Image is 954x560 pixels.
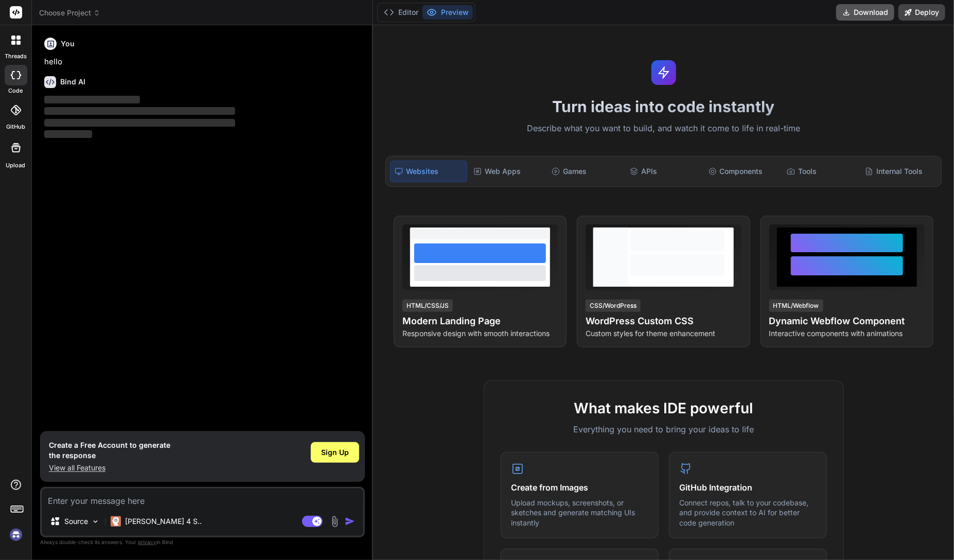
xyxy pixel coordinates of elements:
p: Everything you need to bring your ideas to life [501,423,827,435]
h6: Bind AI [60,77,85,87]
p: Connect repos, talk to your codebase, and provide context to AI for better code generation [680,498,816,528]
h4: Dynamic Webflow Component [769,314,925,328]
p: View all Features [49,463,170,473]
h1: Turn ideas into code instantly [379,97,948,116]
div: Internal Tools [861,161,937,182]
p: hello [44,56,363,68]
button: Preview [422,5,473,20]
img: attachment [329,516,341,528]
p: Upload mockups, screenshots, or sketches and generate matching UIs instantly [511,498,648,528]
span: ‌ [44,107,235,115]
p: Interactive components with animations [769,328,925,339]
p: Source [64,516,88,527]
h4: WordPress Custom CSS [586,314,741,328]
div: APIs [626,161,702,182]
span: ‌ [44,96,140,103]
span: privacy [138,539,156,545]
img: icon [345,516,355,527]
button: Deploy [898,4,945,21]
span: Choose Project [39,8,100,18]
h1: Create a Free Account to generate the response [49,440,170,461]
h2: What makes IDE powerful [501,397,827,419]
span: ‌ [44,130,92,138]
div: HTML/Webflow [769,300,823,312]
button: Download [836,4,894,21]
h6: You [61,39,75,49]
p: Describe what you want to build, and watch it come to life in real-time [379,122,948,135]
div: Web Apps [469,161,545,182]
p: Responsive design with smooth interactions [402,328,558,339]
span: ‌ [44,119,235,127]
div: Websites [390,161,467,182]
p: Custom styles for theme enhancement [586,328,741,339]
button: Editor [380,5,422,20]
div: Tools [783,161,859,182]
h4: Create from Images [511,481,648,494]
div: Components [704,161,781,182]
label: code [9,86,23,95]
label: threads [5,52,27,61]
p: Always double-check its answers. Your in Bind [40,537,365,547]
div: CSS/WordPress [586,300,641,312]
label: Upload [6,161,26,170]
img: Pick Models [91,517,100,526]
h4: Modern Landing Page [402,314,558,328]
img: signin [7,526,25,544]
div: Games [547,161,624,182]
img: Claude 4 Sonnet [111,516,121,527]
h4: GitHub Integration [680,481,816,494]
div: HTML/CSS/JS [402,300,453,312]
label: GitHub [6,122,25,131]
span: Sign Up [321,447,349,458]
p: [PERSON_NAME] 4 S.. [125,516,202,527]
